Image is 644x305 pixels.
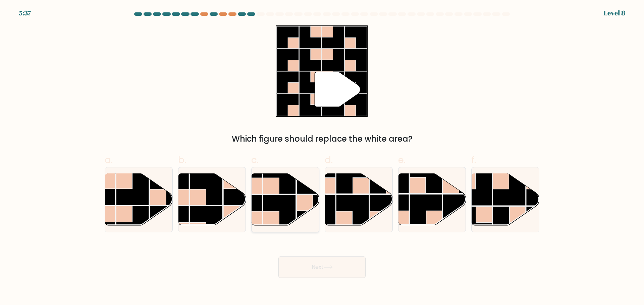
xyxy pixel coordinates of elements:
div: Which figure should replace the white area? [109,133,535,145]
button: Next [278,256,366,278]
span: b. [178,153,186,166]
div: Level 8 [603,8,625,18]
span: d. [325,153,333,166]
g: " [315,72,361,107]
span: a. [105,153,113,166]
span: c. [251,153,259,166]
div: 5:37 [19,8,31,18]
span: e. [398,153,406,166]
span: f. [471,153,476,166]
